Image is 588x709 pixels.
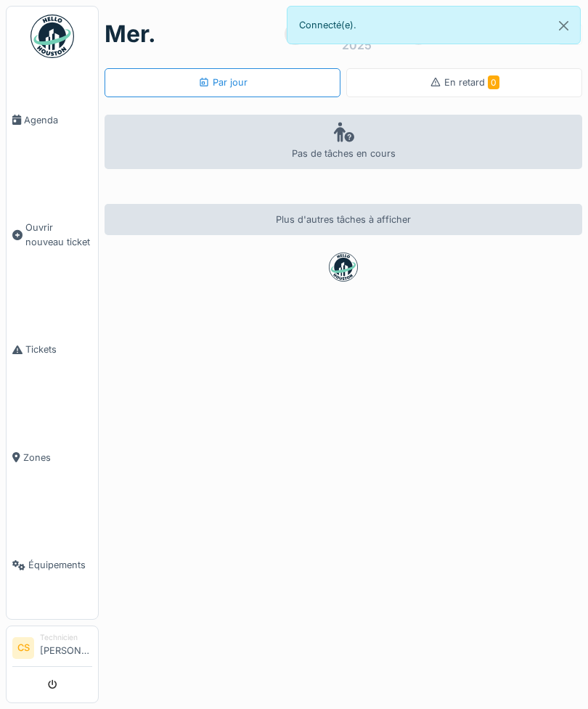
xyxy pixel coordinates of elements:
[198,75,248,89] div: Par jour
[105,204,582,235] div: Plus d'autres tâches à afficher
[7,295,98,403] a: Tickets
[30,15,74,58] img: Badge_color-CXgf-gQk.svg
[40,632,92,643] div: Technicien
[7,66,98,174] a: Agenda
[12,637,34,659] li: CS
[287,6,581,44] div: Connecté(e).
[25,343,92,356] span: Tickets
[547,7,580,45] button: Close
[342,36,372,54] div: 2025
[7,403,98,512] a: Zones
[24,113,92,127] span: Agenda
[329,253,358,282] img: badge-BVDL4wpA.svg
[488,75,499,89] span: 0
[105,115,582,169] div: Pas de tâches en cours
[7,512,98,620] a: Équipements
[23,451,92,464] span: Zones
[40,632,92,663] li: [PERSON_NAME]
[12,632,92,667] a: CS Technicien[PERSON_NAME]
[105,20,156,48] h1: mer.
[28,558,92,572] span: Équipements
[7,174,98,296] a: Ouvrir nouveau ticket
[444,77,499,88] span: En retard
[25,221,92,248] span: Ouvrir nouveau ticket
